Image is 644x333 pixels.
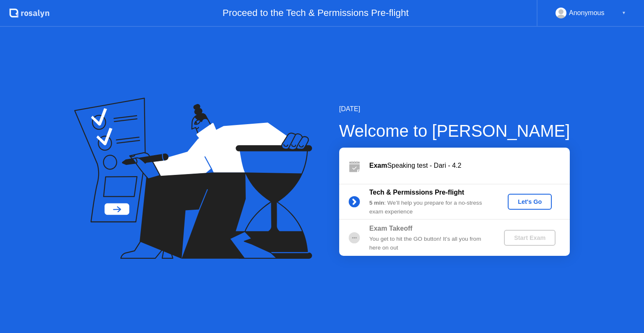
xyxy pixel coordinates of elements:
div: : We’ll help you prepare for a no-stress exam experience [369,199,490,216]
div: Speaking test - Dari - 4.2 [369,161,570,171]
div: Anonymous [569,8,605,18]
div: Welcome to [PERSON_NAME] [339,118,570,143]
div: [DATE] [339,104,570,114]
b: 5 min [369,200,384,206]
b: Tech & Permissions Pre-flight [369,189,464,196]
b: Exam Takeoff [369,225,413,232]
div: Start Exam [507,234,552,241]
button: Start Exam [504,230,556,246]
div: ▼ [622,8,626,18]
button: Let's Go [508,194,552,210]
div: You get to hit the GO button! It’s all you from here on out [369,235,490,252]
b: Exam [369,162,387,169]
div: Let's Go [511,198,548,205]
